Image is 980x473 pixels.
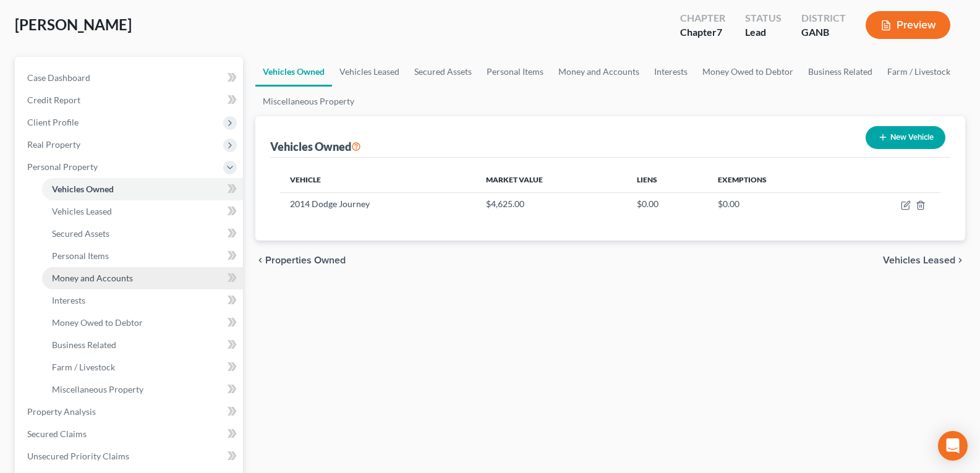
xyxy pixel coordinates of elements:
td: 2014 Dodge Journey [280,192,476,216]
span: 7 [717,26,722,38]
td: $0.00 [627,192,709,216]
a: Credit Report [17,89,243,111]
div: Status [745,11,782,25]
div: GANB [801,25,846,40]
a: Business Related [42,334,243,356]
span: Real Property [27,139,80,150]
button: chevron_left Properties Owned [255,255,346,265]
a: Secured Claims [17,423,243,445]
a: Interests [42,289,243,312]
span: Interests [52,295,85,305]
span: [PERSON_NAME] [15,15,132,33]
a: Miscellaneous Property [42,378,243,401]
div: District [801,11,846,25]
span: Personal Items [52,250,109,261]
i: chevron_right [955,255,965,265]
span: Secured Assets [52,228,109,239]
button: Vehicles Leased chevron_right [883,255,965,265]
span: Money and Accounts [52,273,133,283]
a: Business Related [801,57,880,87]
a: Secured Assets [407,57,479,87]
span: Business Related [52,339,116,350]
span: Miscellaneous Property [52,384,143,394]
th: Vehicle [280,168,476,192]
th: Market Value [476,168,627,192]
span: Secured Claims [27,428,87,439]
div: Chapter [680,25,725,40]
span: Unsecured Priority Claims [27,451,129,461]
a: Property Analysis [17,401,243,423]
td: $0.00 [708,192,843,216]
a: Vehicles Owned [255,57,332,87]
span: Vehicles Leased [52,206,112,216]
div: Vehicles Owned [270,139,361,154]
span: Vehicles Owned [52,184,114,194]
th: Exemptions [708,168,843,192]
button: New Vehicle [866,126,945,149]
div: Lead [745,25,782,40]
a: Vehicles Leased [42,200,243,223]
span: Money Owed to Debtor [52,317,143,328]
span: Properties Owned [265,255,346,265]
a: Money Owed to Debtor [42,312,243,334]
a: Vehicles Owned [42,178,243,200]
a: Money Owed to Debtor [695,57,801,87]
span: Farm / Livestock [52,362,115,372]
div: Open Intercom Messenger [938,431,968,461]
a: Farm / Livestock [880,57,958,87]
a: Money and Accounts [551,57,647,87]
td: $4,625.00 [476,192,627,216]
a: Personal Items [479,57,551,87]
a: Secured Assets [42,223,243,245]
span: Property Analysis [27,406,96,417]
a: Farm / Livestock [42,356,243,378]
a: Case Dashboard [17,67,243,89]
a: Miscellaneous Property [255,87,362,116]
th: Liens [627,168,709,192]
button: Preview [866,11,950,39]
div: Chapter [680,11,725,25]
span: Case Dashboard [27,72,90,83]
a: Personal Items [42,245,243,267]
span: Vehicles Leased [883,255,955,265]
a: Money and Accounts [42,267,243,289]
span: Credit Report [27,95,80,105]
a: Interests [647,57,695,87]
a: Unsecured Priority Claims [17,445,243,467]
a: Vehicles Leased [332,57,407,87]
span: Client Profile [27,117,79,127]
i: chevron_left [255,255,265,265]
span: Personal Property [27,161,98,172]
